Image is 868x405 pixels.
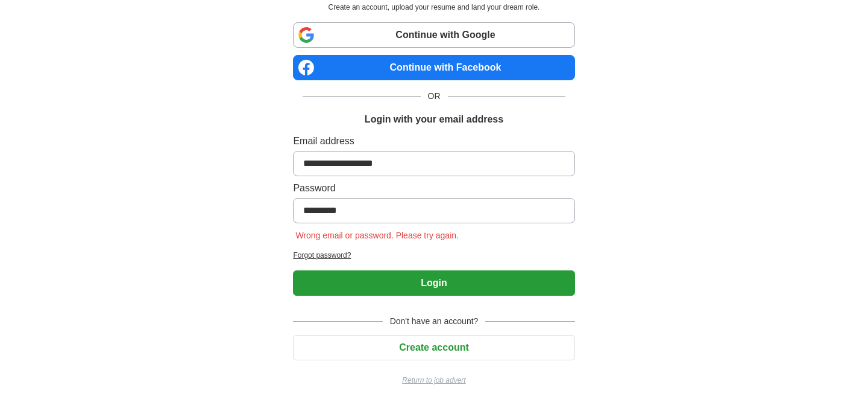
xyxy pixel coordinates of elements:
[293,270,574,296] button: Login
[293,22,574,48] a: Continue with Google
[293,231,461,240] span: Wrong email or password. Please try again.
[421,90,448,103] span: OR
[295,2,572,13] p: Create an account, upload your resume and land your dream role.
[383,315,486,328] span: Don't have an account?
[293,55,574,80] a: Continue with Facebook
[293,375,574,386] a: Return to job advert
[365,112,503,127] h1: Login with your email address
[293,342,574,352] a: Create account
[293,335,574,360] button: Create account
[293,181,574,196] label: Password
[293,250,574,261] a: Forgot password?
[293,134,574,148] label: Email address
